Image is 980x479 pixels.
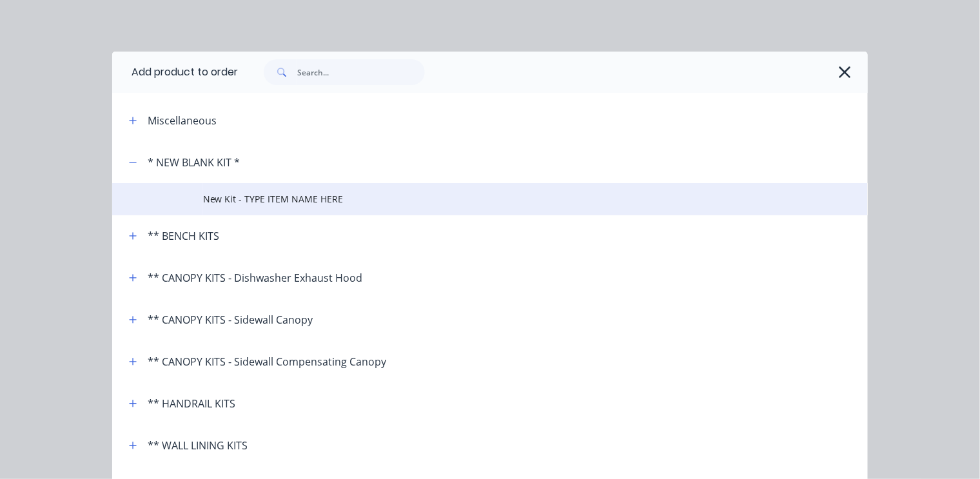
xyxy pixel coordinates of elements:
[148,438,248,453] div: ** WALL LINING KITS
[148,113,217,128] div: Miscellaneous
[148,228,219,244] div: ** BENCH KITS
[297,59,425,85] input: Search...
[148,155,240,170] div: * NEW BLANK KIT *
[203,192,735,206] span: New Kit - TYPE ITEM NAME HERE
[148,354,386,369] div: ** CANOPY KITS - Sidewall Compensating Canopy
[148,312,313,327] div: ** CANOPY KITS - Sidewall Canopy
[148,270,362,286] div: ** CANOPY KITS - Dishwasher Exhaust Hood
[112,52,238,93] div: Add product to order
[148,396,235,411] div: ** HANDRAIL KITS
